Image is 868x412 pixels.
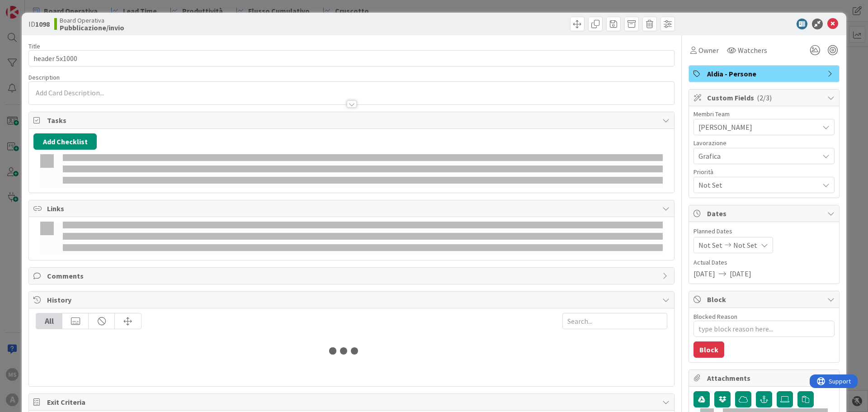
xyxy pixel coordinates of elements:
[693,227,835,236] span: Planned Dates
[693,140,835,146] div: Lavorazione
[36,313,62,329] div: All
[28,19,50,29] span: ID
[693,258,835,267] span: Actual Dates
[47,397,658,407] span: Exit Criteria
[733,240,757,251] span: Not Set
[28,50,675,66] input: type card name here...
[47,203,658,214] span: Links
[35,19,50,28] b: 1098
[693,268,715,279] span: [DATE]
[33,133,97,150] button: Add Checklist
[698,240,722,251] span: Not Set
[562,313,667,329] input: Search...
[19,1,41,12] span: Support
[60,24,124,31] b: Pubblicazione/invio
[707,294,823,305] span: Block
[60,17,124,24] span: Board Operativa
[698,180,819,190] span: Not Set
[707,208,823,219] span: Dates
[698,150,814,162] span: Grafica
[693,313,737,321] label: Blocked Reason
[738,45,767,56] span: Watchers
[693,169,835,175] div: Priorità
[47,115,658,126] span: Tasks
[28,42,40,50] label: Title
[698,122,819,133] span: [PERSON_NAME]
[693,341,724,358] button: Block
[707,68,823,79] span: Aldia - Persone
[707,373,823,384] span: Attachments
[757,93,772,102] span: ( 2/3 )
[730,268,751,279] span: [DATE]
[47,294,658,305] span: History
[707,92,823,103] span: Custom Fields
[693,111,835,117] div: Membri Team
[698,45,719,56] span: Owner
[28,73,60,81] span: Description
[47,270,658,281] span: Comments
